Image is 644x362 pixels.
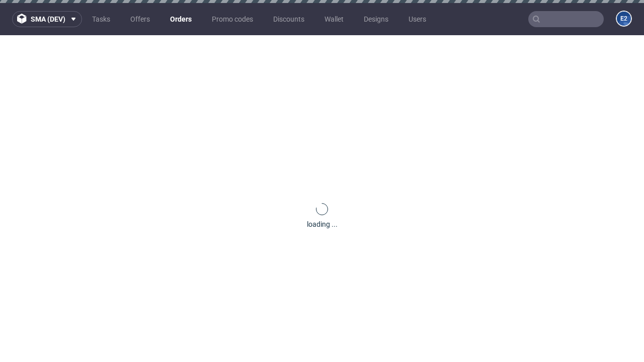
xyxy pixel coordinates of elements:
a: Designs [358,11,394,27]
a: Promo codes [206,11,259,27]
a: Orders [164,11,198,27]
a: Wallet [318,11,350,27]
figcaption: e2 [617,12,631,26]
div: loading ... [307,219,338,229]
a: Discounts [267,11,310,27]
a: Tasks [86,11,116,27]
span: sma (dev) [31,16,65,23]
a: Offers [124,11,156,27]
button: sma (dev) [12,11,82,27]
a: Users [403,11,432,27]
